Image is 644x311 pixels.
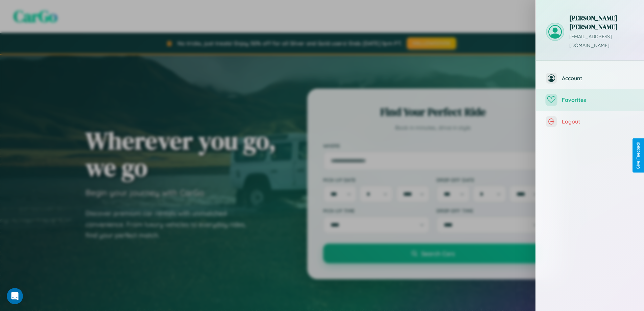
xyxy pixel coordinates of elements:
[562,75,634,82] span: Account
[536,67,644,89] button: Account
[636,142,641,169] div: Give Feedback
[536,89,644,111] button: Favorites
[562,96,634,103] span: Favorites
[536,111,644,132] button: Logout
[569,14,634,31] h3: [PERSON_NAME] [PERSON_NAME]
[7,288,23,304] iframe: Intercom live chat
[562,118,634,125] span: Logout
[569,32,634,50] p: [EMAIL_ADDRESS][DOMAIN_NAME]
